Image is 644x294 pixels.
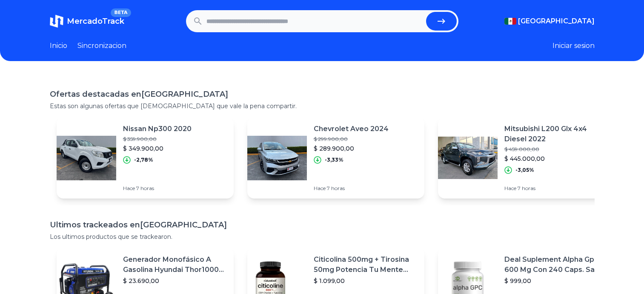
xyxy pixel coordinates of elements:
[438,128,498,188] img: Featured image
[123,144,192,153] p: $ 349.900,00
[57,117,234,199] a: Featured imageNissan Np300 2020$ 359.900,00$ 349.900,00-2,78%Hace 7 horas
[134,157,153,163] p: -2,78%
[50,14,124,28] a: MercadoTrackBETA
[504,185,608,192] p: Hace 7 horas
[518,16,595,26] span: [GEOGRAPHIC_DATA]
[50,41,67,51] a: Inicio
[111,8,131,17] span: BETA
[325,157,343,163] p: -3,33%
[247,128,307,188] img: Featured image
[123,185,192,192] p: Hace 7 horas
[123,255,227,275] p: Generador Monofásico A Gasolina Hyundai Thor10000 P 11.5 Kw
[504,255,608,275] p: Deal Suplement Alpha Gpc 600 Mg Con 240 Caps. Salud Cerebral Sabor S/n
[515,167,534,174] p: -3,05%
[552,41,595,51] button: Iniciar sesion
[314,144,389,153] p: $ 289.900,00
[247,117,424,199] a: Featured imageChevrolet Aveo 2024$ 299.900,00$ 289.900,00-3,33%Hace 7 horas
[50,88,595,100] h1: Ofertas destacadas en [GEOGRAPHIC_DATA]
[50,219,595,231] h1: Ultimos trackeados en [GEOGRAPHIC_DATA]
[50,102,595,110] p: Estas son algunas ofertas que [DEMOGRAPHIC_DATA] que vale la pena compartir.
[123,124,192,134] p: Nissan Np300 2020
[50,14,63,28] img: MercadoTrack
[77,41,126,51] a: Sincronizacion
[504,124,608,144] p: Mitsubishi L200 Glx 4x4 Diesel 2022
[504,154,608,163] p: $ 445.000,00
[438,117,615,199] a: Featured imageMitsubishi L200 Glx 4x4 Diesel 2022$ 459.000,00$ 445.000,00-3,05%Hace 7 horas
[67,17,124,26] span: MercadoTrack
[123,277,227,285] p: $ 23.690,00
[504,277,608,285] p: $ 999,00
[504,146,608,153] p: $ 459.000,00
[314,255,418,275] p: Citicolina 500mg + Tirosina 50mg Potencia Tu Mente (120caps) Sabor Sin Sabor
[50,232,595,241] p: Los ultimos productos que se trackearon.
[504,18,516,25] img: Mexico
[57,128,116,188] img: Featured image
[504,16,595,26] button: [GEOGRAPHIC_DATA]
[314,185,389,192] p: Hace 7 horas
[314,277,418,285] p: $ 1.099,00
[123,136,192,143] p: $ 359.900,00
[314,124,389,134] p: Chevrolet Aveo 2024
[314,136,389,143] p: $ 299.900,00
